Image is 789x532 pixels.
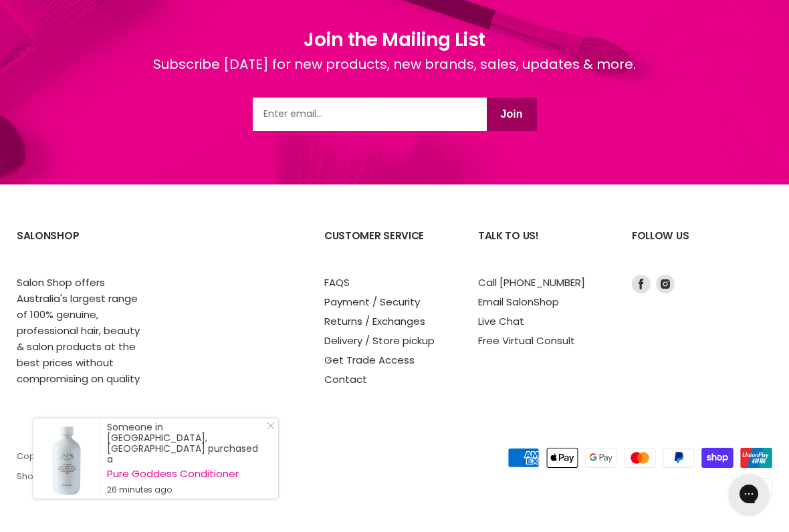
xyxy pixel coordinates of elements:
[478,295,559,309] a: Email SalonShop
[107,469,265,479] a: Pure Goddess Conditioner
[153,26,636,54] h1: Join the Mailing List
[17,275,144,387] p: Salon Shop offers Australia's largest range of 100% genuine, professional hair, beauty & salon pr...
[478,219,605,275] h2: Talk to us!
[722,469,776,519] iframe: Gorgias live chat messenger
[17,452,462,482] p: Copyright © 2025 Salonshop Online. | | Shopify website by
[324,334,435,348] a: Delivery / Store pickup
[324,353,415,367] a: Get Trade Access
[478,334,575,348] a: Free Virtual Consult
[153,54,636,98] div: Subscribe [DATE] for new products, new brands, sales, updates & more.
[324,314,425,328] a: Returns / Exchanges
[487,98,537,131] button: Join
[632,219,772,275] h2: Follow us
[17,219,144,275] h2: SalonShop
[261,422,275,435] a: Close Notification
[324,219,451,275] h2: Customer Service
[324,372,367,386] a: Contact
[253,98,487,131] input: Email
[324,275,350,289] a: FAQS
[267,422,275,430] svg: Close Icon
[33,418,100,499] a: Visit product page
[324,295,420,309] a: Payment / Security
[478,275,585,289] a: Call [PHONE_NUMBER]
[107,485,265,495] small: 26 minutes ago
[478,314,524,328] a: Live Chat
[107,422,265,495] div: Someone in [GEOGRAPHIC_DATA], [GEOGRAPHIC_DATA] purchased a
